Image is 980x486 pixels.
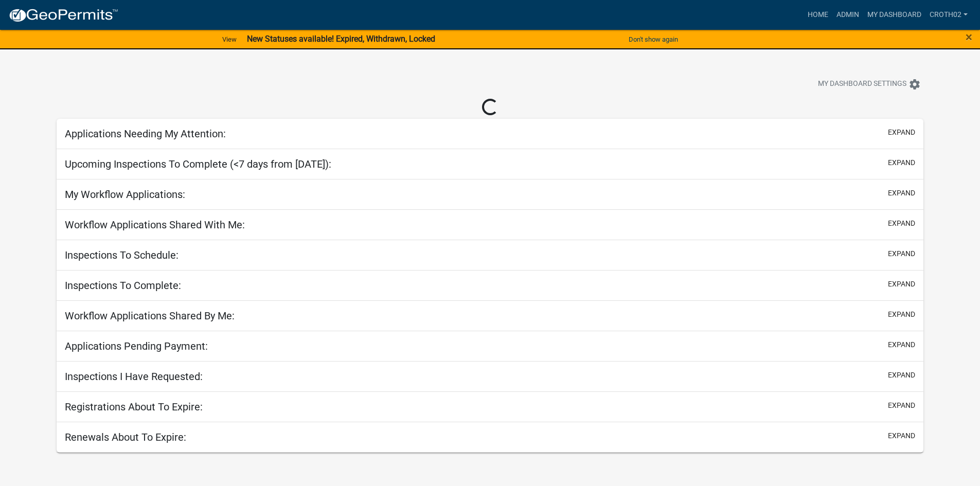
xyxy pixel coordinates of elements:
[888,188,915,199] button: expand
[888,309,915,320] button: expand
[818,78,906,91] span: My Dashboard Settings
[65,370,203,383] h5: Inspections I Have Requested:
[925,5,972,25] a: croth02
[625,31,682,48] button: Don't show again
[65,128,226,140] h5: Applications Needing My Attention:
[65,340,208,352] h5: Applications Pending Payment:
[966,30,972,44] span: ×
[804,5,832,25] a: Home
[888,248,915,259] button: expand
[810,74,929,94] button: My Dashboard Settingssettings
[65,249,179,261] h5: Inspections To Schedule:
[65,401,203,413] h5: Registrations About To Expire:
[863,5,925,25] a: My Dashboard
[888,279,915,290] button: expand
[65,431,186,443] h5: Renewals About To Expire:
[888,339,915,350] button: expand
[888,157,915,168] button: expand
[65,188,185,201] h5: My Workflow Applications:
[65,310,235,322] h5: Workflow Applications Shared By Me:
[888,400,915,411] button: expand
[888,127,915,138] button: expand
[832,5,863,25] a: Admin
[888,370,915,381] button: expand
[247,34,435,44] strong: New Statuses available! Expired, Withdrawn, Locked
[65,158,331,170] h5: Upcoming Inspections To Complete (<7 days from [DATE]):
[888,218,915,229] button: expand
[218,31,241,48] a: View
[908,78,921,91] i: settings
[65,219,245,231] h5: Workflow Applications Shared With Me:
[65,279,181,292] h5: Inspections To Complete:
[966,31,972,43] button: Close
[888,430,915,441] button: expand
